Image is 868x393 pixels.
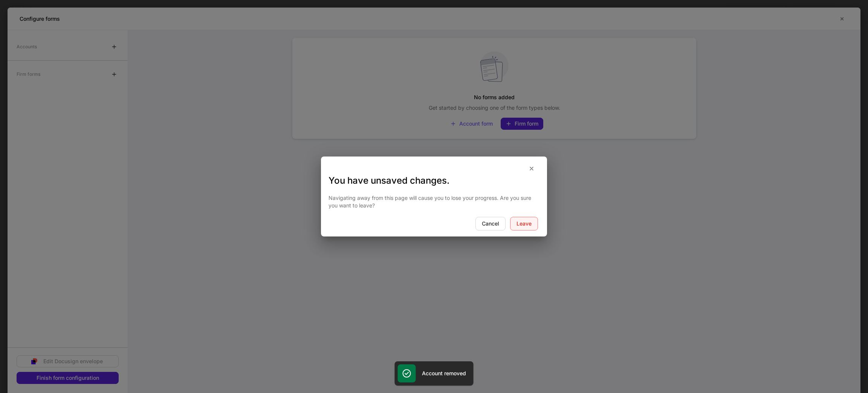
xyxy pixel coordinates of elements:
button: Leave [510,217,538,230]
div: Leave [517,221,532,226]
div: Cancel [482,221,499,226]
p: Navigating away from this page will cause you to lose your progress. Are you sure you want to leave? [329,194,539,209]
button: Cancel [475,217,506,230]
h5: Account removed [422,370,466,377]
h3: You have unsaved changes. [329,175,539,187]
